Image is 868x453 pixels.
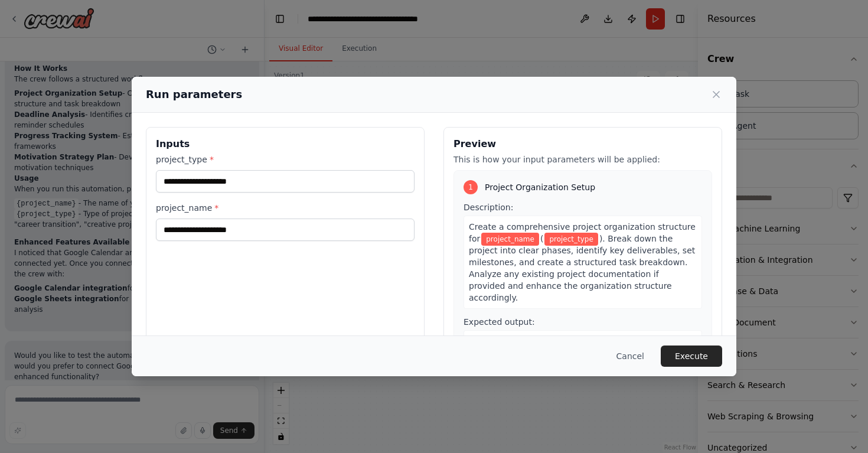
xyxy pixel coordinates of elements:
[464,317,535,327] span: Expected output:
[544,233,598,246] span: Variable: project_type
[481,233,539,246] span: Variable: project_name
[607,346,654,367] button: Cancel
[156,137,415,151] h3: Inputs
[540,234,543,243] span: (
[156,202,415,214] label: project_name
[469,222,696,243] span: Create a comprehensive project organization structure for
[464,203,513,212] span: Description:
[464,180,478,194] div: 1
[453,154,712,165] p: This is how your input parameters will be applied:
[453,137,712,151] h3: Preview
[156,154,415,165] label: project_type
[146,86,242,103] h2: Run parameters
[485,181,595,193] span: Project Organization Setup
[661,346,722,367] button: Execute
